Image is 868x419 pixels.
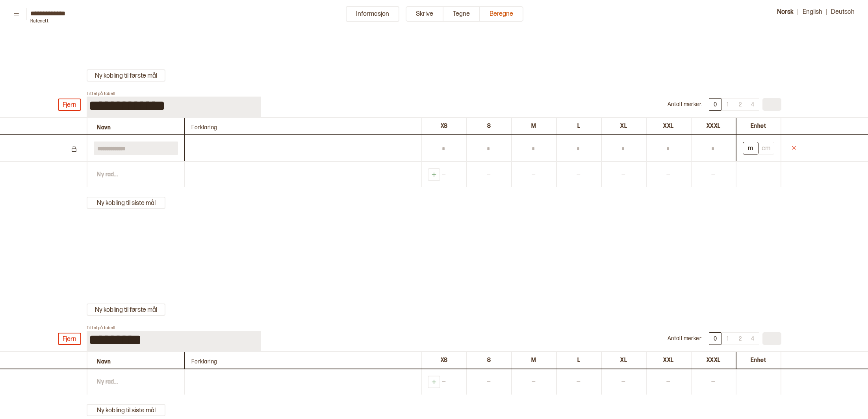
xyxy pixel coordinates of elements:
[511,352,556,369] div: M
[443,6,480,22] button: Tegne
[668,335,703,343] div: Antall merker :
[721,98,734,111] button: 1
[759,142,774,155] button: cm
[747,332,759,345] button: 4
[87,369,184,395] div: Ny rad ...
[87,325,115,331] div: Tittel på tabell
[466,369,511,395] div: —
[734,332,747,345] button: 2
[556,162,601,187] div: —
[721,332,734,345] button: 1
[646,162,691,187] div: —
[556,118,601,134] div: L
[87,162,184,187] div: Ny rad ...
[87,91,115,97] div: Tittel på tabell
[466,162,511,187] div: —
[734,98,747,111] button: 2
[691,118,736,134] div: XXXL
[760,6,859,22] div: | |
[87,69,165,82] button: Ny kobling til første mål
[646,118,691,134] div: XXL
[556,369,601,395] div: —
[87,197,165,209] button: Ny kobling til siste mål
[87,404,165,416] button: Ny kobling til siste mål
[736,118,781,134] div: Enhet
[691,352,736,369] div: XXXL
[406,6,443,22] button: Skrive
[691,162,736,187] div: —
[421,352,466,369] div: XS
[827,6,859,17] button: Deutsch
[184,352,421,369] div: Forklaring
[668,101,703,108] div: Antall merker :
[709,332,721,345] button: 0
[58,99,81,111] button: Fjern
[601,352,646,369] div: XL
[691,369,736,395] div: —
[511,118,556,134] div: M
[421,162,466,187] div: —
[556,352,601,369] div: L
[466,352,511,369] div: S
[646,369,691,395] div: —
[58,333,81,345] button: Fjern
[184,118,421,134] div: Forklaring
[747,98,759,111] button: 4
[799,6,826,17] button: English
[511,162,556,187] div: —
[709,98,721,111] button: 0
[601,369,646,395] div: —
[87,118,184,134] div: Navn
[346,6,399,22] button: Informasjon
[743,142,759,155] button: m
[421,369,466,395] div: —
[421,118,466,134] div: XS
[466,118,511,134] div: S
[87,304,165,316] button: Ny kobling til første mål
[646,352,691,369] div: XXL
[601,162,646,187] div: —
[736,352,781,369] div: Enhet
[773,6,798,17] button: Norsk
[601,118,646,134] div: XL
[87,352,184,369] div: Navn
[511,369,556,395] div: —
[480,6,523,22] button: Beregne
